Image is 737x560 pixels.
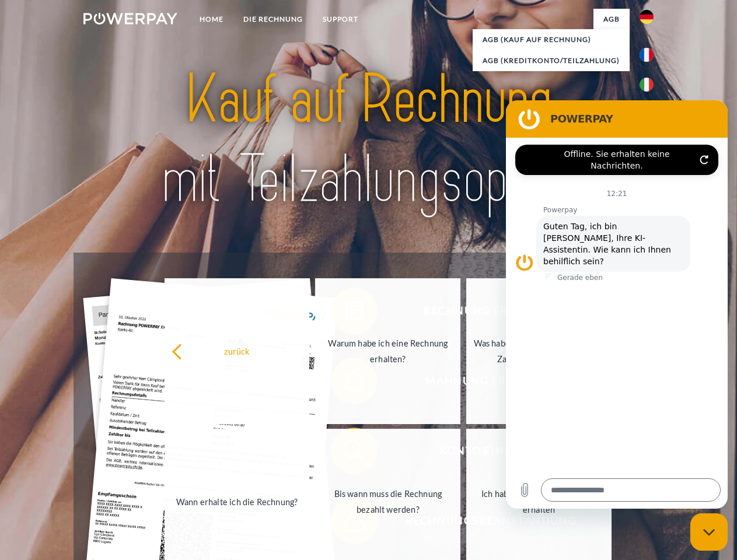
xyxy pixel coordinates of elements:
img: de [640,10,654,24]
a: SUPPORT [313,9,368,30]
img: title-powerpay_de.svg [111,56,626,223]
div: Warum habe ich eine Rechnung erhalten? [322,335,453,367]
a: DIE RECHNUNG [233,9,313,30]
a: agb [593,9,630,30]
div: Was habe ich noch offen, ist meine Zahlung eingegangen? [473,335,605,367]
div: Ich habe nur eine Teillieferung erhalten [473,486,605,517]
img: logo-powerpay-white.svg [83,13,177,24]
div: Bis wann muss die Rechnung bezahlt werden? [322,486,453,517]
a: AGB (Kreditkonto/Teilzahlung) [473,50,630,71]
a: Home [190,9,233,30]
div: Wann erhalte ich die Rechnung? [172,494,303,509]
iframe: Schaltfläche zum Öffnen des Messaging-Fensters; Konversation läuft [690,513,728,551]
img: fr [640,48,654,62]
a: AGB (Kauf auf Rechnung) [473,29,630,50]
div: zurück [172,343,303,359]
iframe: Messaging-Fenster [506,100,728,509]
a: Was habe ich noch offen, ist meine Zahlung eingegangen? [466,278,612,424]
img: it [640,78,654,92]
